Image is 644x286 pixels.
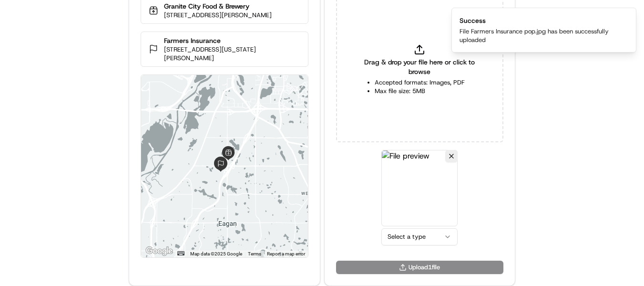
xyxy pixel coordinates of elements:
[164,36,300,45] p: Farmers Insurance
[267,251,305,256] a: Report a map error
[164,45,300,63] p: [STREET_ADDRESS][US_STATE][PERSON_NAME]
[190,251,242,256] span: Map data ©2025 Google
[164,11,272,20] p: [STREET_ADDRESS][PERSON_NAME]
[143,245,175,257] img: Google
[381,150,458,226] img: File preview
[460,27,624,44] div: File Farmers Insurance pop.jpg has been successfully uploaded
[177,251,184,255] button: Keyboard shortcuts
[360,57,480,76] span: Drag & drop your file here or click to browse
[164,1,272,11] p: Granite City Food & Brewery
[143,245,175,257] a: Open this area in Google Maps (opens a new window)
[375,78,465,87] li: Accepted formats: Images, PDF
[375,87,465,95] li: Max file size: 5MB
[460,16,624,25] div: Success
[248,251,261,256] a: Terms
